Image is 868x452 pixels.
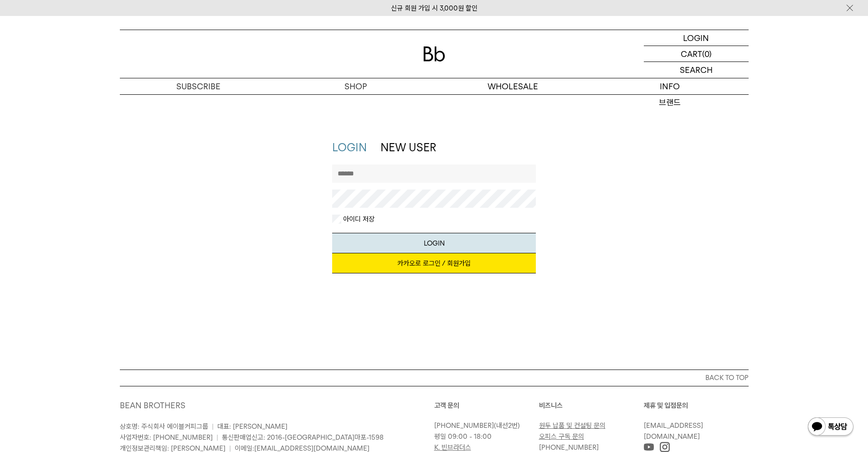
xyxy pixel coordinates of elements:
span: 사업자번호: [PHONE_NUMBER] [120,433,213,442]
a: 신규 회원 가입 시 3,000원 할인 [391,4,478,12]
a: [PHONE_NUMBER] [434,421,494,430]
p: CART [681,46,702,62]
button: LOGIN [332,233,536,253]
a: K. 빈브라더스 [434,443,471,452]
p: LOGIN [683,30,709,46]
a: [EMAIL_ADDRESS][DOMAIN_NAME] [644,421,703,441]
img: 로고 [423,46,445,62]
p: 고객 문의 [434,400,539,411]
label: 아이디 저장 [341,215,375,224]
img: 카카오톡 채널 1:1 채팅 버튼 [807,416,854,438]
p: SEARCH [680,62,713,78]
a: BEAN BROTHERS [120,401,185,410]
a: LOGIN [644,30,749,46]
a: SUBSCRIBE [120,78,277,94]
a: LOGIN [332,141,367,154]
a: [PHONE_NUMBER] [539,443,599,452]
p: (내선2번) [434,420,534,431]
span: 상호명: 주식회사 에이블커피그룹 [120,422,208,431]
span: | [216,433,218,442]
a: 카카오로 로그인 / 회원가입 [332,253,536,273]
a: NEW USER [380,141,436,154]
a: 원두 납품 및 컨설팅 문의 [539,421,606,430]
span: 대표: [PERSON_NAME] [217,422,288,431]
p: 제휴 및 입점문의 [644,400,749,411]
p: INFO [591,78,749,94]
a: 오피스 구독 문의 [539,432,584,441]
span: | [212,422,214,431]
p: WHOLESALE [434,78,591,94]
span: 통신판매업신고: 2016-[GEOGRAPHIC_DATA]마포-1598 [222,433,384,442]
p: 평일 09:00 - 18:00 [434,431,534,442]
a: SHOP [277,78,434,94]
a: 브랜드 [591,95,749,110]
p: 비즈니스 [539,400,644,411]
a: CART (0) [644,46,749,62]
button: BACK TO TOP [120,370,749,386]
p: (0) [702,46,712,62]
